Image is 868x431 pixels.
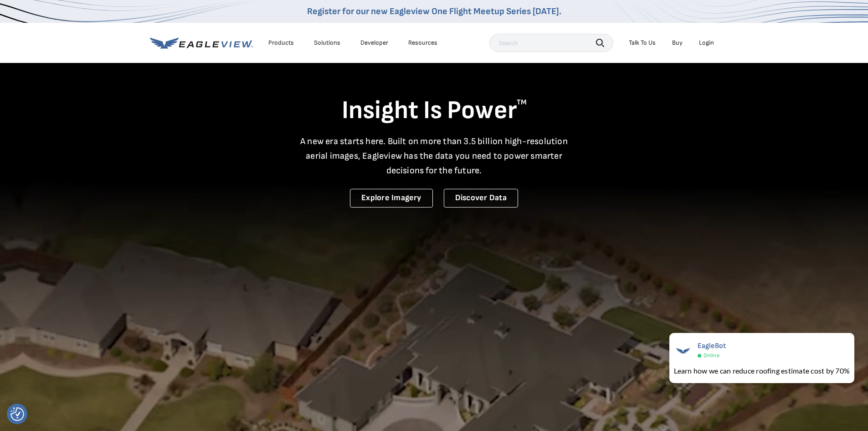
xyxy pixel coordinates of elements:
button: Consent Preferences [10,407,24,421]
h1: Insight Is Power [150,95,719,127]
a: Register for our new Eagleview One Flight Meetup Series [DATE]. [307,6,561,17]
input: Search [489,34,613,52]
p: A new era starts here. Built on more than 3.5 billion high-resolution aerial images, Eagleview ha... [295,134,574,178]
span: EagleBot [698,342,726,350]
div: Solutions [314,39,340,47]
div: Products [268,39,294,47]
a: Explore Imagery [350,189,433,208]
span: Online [704,352,719,359]
a: Discover Data [444,189,518,208]
a: Developer [360,39,388,47]
img: EagleBot [674,342,692,360]
div: Login [699,39,714,47]
div: Resources [408,39,437,47]
div: Talk To Us [629,39,656,47]
sup: TM [517,98,527,107]
img: Revisit consent button [10,407,24,421]
div: Learn how we can reduce roofing estimate cost by 70% [674,365,850,376]
a: Buy [672,39,683,47]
